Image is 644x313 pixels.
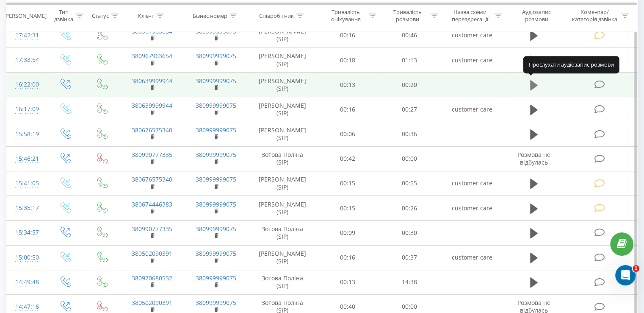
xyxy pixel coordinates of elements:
[379,73,440,97] td: 00:20
[4,12,47,20] div: [PERSON_NAME]
[248,196,317,221] td: [PERSON_NAME] (SIP)
[248,73,317,97] td: [PERSON_NAME] (SIP)
[615,265,636,285] iframe: Intercom live chat
[440,97,504,122] td: customer care
[248,245,317,270] td: [PERSON_NAME] (SIP)
[379,196,440,221] td: 00:26
[196,77,236,85] a: 380999999075
[440,245,504,270] td: customer care
[517,151,550,166] span: Розмова не відбулась
[132,274,172,282] a: 380970680532
[196,225,236,233] a: 380999999075
[196,249,236,257] a: 380999999075
[15,52,38,68] div: 17:33:54
[440,48,504,73] td: customer care
[15,224,38,241] div: 15:34:57
[317,245,379,270] td: 00:16
[379,245,440,270] td: 00:37
[196,274,236,282] a: 380999999075
[317,73,379,97] td: 00:13
[15,151,38,167] div: 15:46:21
[132,126,172,134] a: 380676575340
[379,48,440,73] td: 01:13
[379,171,440,196] td: 00:55
[317,97,379,122] td: 00:16
[15,126,38,143] div: 15:58:19
[248,23,317,48] td: [PERSON_NAME] (SIP)
[196,52,236,60] a: 380999999075
[196,299,236,307] a: 380999999075
[440,196,504,221] td: customer care
[196,126,236,134] a: 380999999075
[317,270,379,294] td: 00:13
[53,9,73,23] div: Тип дзвінка
[15,76,38,93] div: 16:22:00
[569,9,619,23] div: Коментар/категорія дзвінка
[440,171,504,196] td: customer care
[248,270,317,294] td: Зотова Поліна (SIP)
[248,221,317,245] td: Зотова Поліна (SIP)
[15,175,38,192] div: 15:41:05
[132,225,172,233] a: 380990777335
[379,122,440,146] td: 00:36
[132,77,172,85] a: 380639999944
[15,101,38,117] div: 16:17:09
[317,48,379,73] td: 00:18
[379,23,440,48] td: 00:46
[15,27,38,44] div: 17:42:31
[15,200,38,216] div: 15:35:17
[248,122,317,146] td: [PERSON_NAME] (SIP)
[317,221,379,245] td: 00:09
[196,151,236,159] a: 380999999075
[132,52,172,60] a: 380967963654
[132,101,172,109] a: 380639999944
[523,56,619,73] div: Прослухати аудіозапис розмови
[248,171,317,196] td: [PERSON_NAME] (SIP)
[325,9,367,23] div: Тривалість очікування
[132,249,172,257] a: 380502090391
[132,299,172,307] a: 380502090391
[196,101,236,109] a: 380999999075
[196,200,236,208] a: 380999999075
[317,196,379,221] td: 00:15
[633,265,639,272] span: 1
[317,146,379,171] td: 00:42
[379,270,440,294] td: 14:38
[317,122,379,146] td: 00:06
[317,171,379,196] td: 00:15
[259,12,294,20] div: Співробітник
[15,274,38,291] div: 14:49:48
[379,146,440,171] td: 00:00
[440,23,504,48] td: customer care
[248,146,317,171] td: Зотова Поліна (SIP)
[379,97,440,122] td: 00:27
[132,151,172,159] a: 380990777335
[92,12,109,20] div: Статус
[15,249,38,266] div: 15:00:50
[248,48,317,73] td: [PERSON_NAME] (SIP)
[248,97,317,122] td: [PERSON_NAME] (SIP)
[196,175,236,183] a: 380999999075
[448,9,492,23] div: Назва схеми переадресації
[386,9,428,23] div: Тривалість розмови
[132,200,172,208] a: 380674446383
[379,221,440,245] td: 00:30
[193,12,227,20] div: Бізнес номер
[317,23,379,48] td: 00:16
[138,12,154,20] div: Клієнт
[132,175,172,183] a: 380676575340
[512,9,561,23] div: Аудіозапис розмови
